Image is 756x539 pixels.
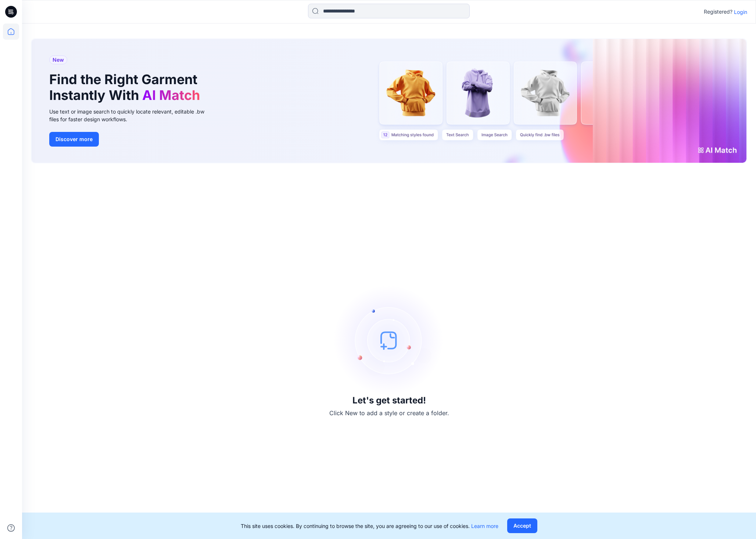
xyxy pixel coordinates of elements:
[49,132,99,147] button: Discover more
[241,522,498,530] p: This site uses cookies. By continuing to browse the site, you are agreeing to our use of cookies.
[471,523,498,529] a: Learn more
[352,395,426,406] h3: Let's get started!
[49,72,204,103] h1: Find the Right Garment Instantly With
[734,8,747,16] p: Login
[142,87,200,103] span: AI Match
[704,7,732,16] p: Registered?
[49,108,215,123] div: Use text or image search to quickly locate relevant, editable .bw files for faster design workflows.
[507,518,537,533] button: Accept
[53,55,64,64] span: New
[329,409,449,417] p: Click New to add a style or create a folder.
[334,285,444,395] img: empty-state-image.svg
